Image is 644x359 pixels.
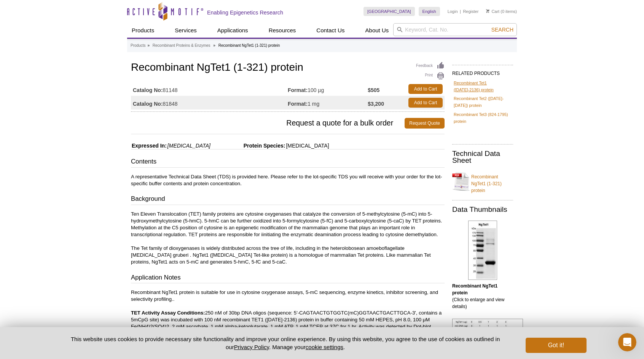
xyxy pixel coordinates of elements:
[448,9,458,14] a: Login
[207,9,283,16] h2: Enabling Epigenetics Research
[306,344,343,350] button: cookie settings
[405,118,445,129] a: Request Quote
[419,7,440,16] a: English
[131,62,445,75] h1: Recombinant NgTet1 (1-321) protein
[234,344,269,350] a: Privacy Policy
[486,9,499,14] a: Cart
[288,100,308,107] strong: Format:
[491,27,513,33] span: Search
[218,43,280,48] li: Recombinant NgTet1 (1-321) protein
[264,23,301,38] a: Resources
[131,96,288,110] td: 81848
[133,87,163,94] strong: Catalog No:
[408,98,443,108] a: Add to Cart
[131,157,445,168] h3: Contents
[368,87,379,94] strong: $505
[131,118,405,129] span: Request a quote for a bulk order
[361,23,394,38] a: About Us
[167,143,210,149] i: [MEDICAL_DATA]
[170,23,201,38] a: Services
[153,42,210,49] a: Recombinant Proteins & Enzymes
[460,7,461,16] li: |
[452,283,513,310] p: (Click to enlarge and view details)
[454,79,512,93] a: Recombinant Tet1 ([DATE]-2136) protein
[452,65,513,78] h2: RELATED PRODUCTS
[212,143,285,149] span: Protein Species:
[131,194,445,205] h3: Background
[416,72,445,80] a: Print
[454,111,512,125] a: Recombinant Tet3 (824-1795) protein
[486,7,517,16] li: (0 items)
[288,96,368,110] td: 1 mg
[213,23,253,38] a: Applications
[131,211,445,265] p: Ten Eleven Translocation (TET) family proteins are cytosine oxygenases that catalyze the conversi...
[363,7,415,16] a: [GEOGRAPHIC_DATA]
[288,82,368,96] td: 100 µg
[288,87,308,94] strong: Format:
[131,42,145,49] a: Products
[213,43,215,48] li: »
[486,9,489,13] img: Your Cart
[285,143,329,149] span: [MEDICAL_DATA]
[452,283,497,295] b: Recombinant NgTet1 protein
[127,23,159,38] a: Products
[131,82,288,96] td: 81148
[131,273,445,284] h3: Application Notes
[131,173,445,187] p: A representative Technical Data Sheet (TDS) is provided here. Please refer to the lot-specific TD...
[526,338,587,353] button: Got it!
[408,84,443,94] a: Add to Cart
[393,23,517,36] input: Keyword, Cat. No.
[463,9,478,14] a: Register
[312,23,349,38] a: Contact Us
[454,95,512,109] a: Recombinant Tet2 ([DATE]-[DATE]) protein
[489,26,516,33] button: Search
[133,100,163,107] strong: Catalog No:
[131,310,205,316] strong: TET Activity Assay Conditions:
[57,335,513,351] p: This website uses cookies to provide necessary site functionality and improve your online experie...
[452,150,513,164] h2: Technical Data Sheet
[147,43,150,48] li: »
[452,206,513,213] h2: Data Thumbnails
[368,100,384,107] strong: $3,200
[452,169,513,194] a: Recombinant NgTet1 (1-321) protein
[468,221,497,280] img: Recombinant NgTet1 protein
[131,143,167,149] span: Expressed In:
[416,62,445,70] a: Feedback
[618,333,636,351] iframe: Intercom live chat
[131,289,445,330] p: Recombinant NgTet1 protein is suitable for use in cytosine oxygenase assays, 5-mC sequencing, enz...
